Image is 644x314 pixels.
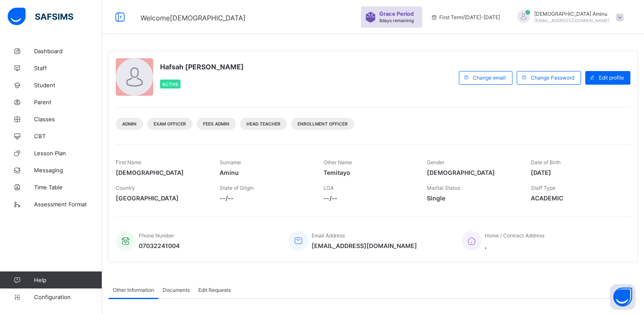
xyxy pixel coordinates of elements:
span: ACADEMIC [531,194,622,202]
div: HafsahAminu [509,10,628,24]
span: Help [34,277,102,283]
span: Head Teacher [246,121,280,126]
span: Student [34,82,102,88]
span: [DEMOGRAPHIC_DATA] [427,169,518,176]
span: Configuration [34,294,102,300]
span: [EMAIL_ADDRESS][DOMAIN_NAME] [534,18,610,23]
span: Other Information [113,287,154,293]
span: [EMAIL_ADDRESS][DOMAIN_NAME] [312,242,417,249]
span: Email Address [312,232,345,239]
span: [GEOGRAPHIC_DATA] [116,194,207,202]
span: Marital Status [427,185,460,191]
img: safsims [8,8,73,26]
span: Assessment Format [34,201,102,208]
span: Fees Admin [203,121,229,126]
span: Home / Contract Address [485,232,544,239]
span: Welcome [DEMOGRAPHIC_DATA] [140,14,246,22]
span: Enrollment Officer [298,121,348,126]
span: Exam Officer [154,121,186,126]
span: Lesson Plan [34,150,102,157]
span: Edit profile [599,74,624,81]
span: 07032241004 [139,242,180,249]
span: Admin [122,121,137,126]
span: Single [427,194,518,202]
span: Documents [163,287,190,293]
span: session/term information [431,14,500,20]
span: Gender [427,159,444,166]
span: State of Origin [220,185,254,191]
span: CBT [34,133,102,140]
span: [DATE] [531,169,622,176]
span: Staff [34,65,102,71]
span: Time Table [34,184,102,191]
span: Other Name [323,159,352,166]
span: Country [116,185,135,191]
span: Hafsah [PERSON_NAME] [160,63,244,71]
span: Classes [34,116,102,123]
span: Active [162,82,178,87]
span: , [485,242,544,249]
span: [DEMOGRAPHIC_DATA] [116,169,207,176]
span: First Name [116,159,141,166]
span: Date of Birth [531,159,561,166]
span: --/-- [220,194,311,202]
button: Open asap [610,284,635,310]
span: Edit Requests [198,287,231,293]
span: 8 days remaining [379,18,414,23]
span: Change email [473,74,506,81]
span: Grace Period [379,11,414,17]
span: Staff Type [531,185,555,191]
span: Temitayo [323,169,415,176]
span: Aminu [220,169,311,176]
span: Change Password [531,74,574,81]
span: Surname [220,159,241,166]
span: LGA [323,185,334,191]
span: [DEMOGRAPHIC_DATA] Aminu [534,11,610,17]
span: Dashboard [34,48,102,54]
span: --/-- [323,194,415,202]
span: Phone Number [139,232,174,239]
span: Messaging [34,167,102,174]
span: Parent [34,99,102,106]
img: sticker-purple.71386a28dfed39d6af7621340158ba97.svg [365,12,376,23]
